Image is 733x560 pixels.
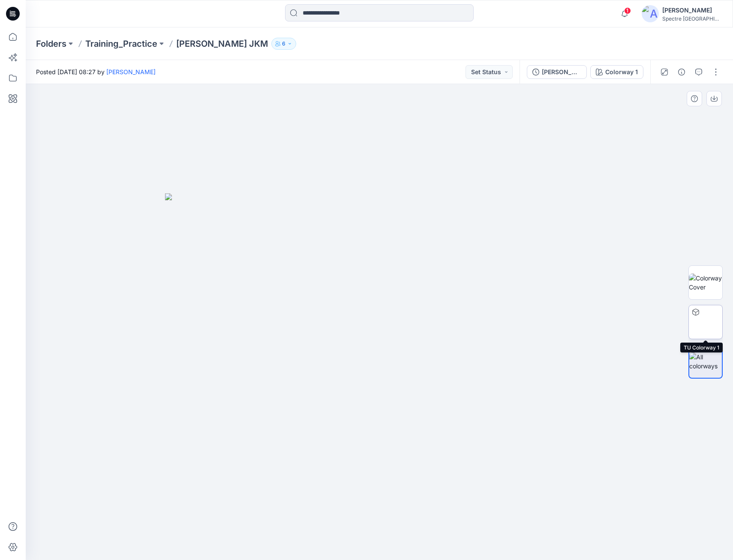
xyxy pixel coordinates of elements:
[176,38,268,50] p: [PERSON_NAME] JKM
[282,39,285,48] p: 6
[271,38,296,50] button: 6
[605,67,638,77] div: Colorway 1
[662,15,722,22] div: Spectre [GEOGRAPHIC_DATA]
[36,38,66,50] a: Folders
[662,5,722,15] div: [PERSON_NAME]
[590,65,643,79] button: Colorway 1
[527,65,587,79] button: [PERSON_NAME] JKM
[542,67,581,77] div: [PERSON_NAME] JKM
[85,38,157,50] a: Training_Practice
[36,67,156,76] span: Posted [DATE] 08:27 by
[689,352,722,370] img: All colorways
[165,193,594,560] img: eyJhbGciOiJIUzI1NiIsImtpZCI6IjAiLCJzbHQiOiJzZXMiLCJ0eXAiOiJKV1QifQ.eyJkYXRhIjp7InR5cGUiOiJzdG9yYW...
[624,7,631,14] span: 1
[689,274,722,292] img: Colorway Cover
[642,5,659,22] img: avatar
[675,65,688,79] button: Details
[106,68,156,75] a: [PERSON_NAME]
